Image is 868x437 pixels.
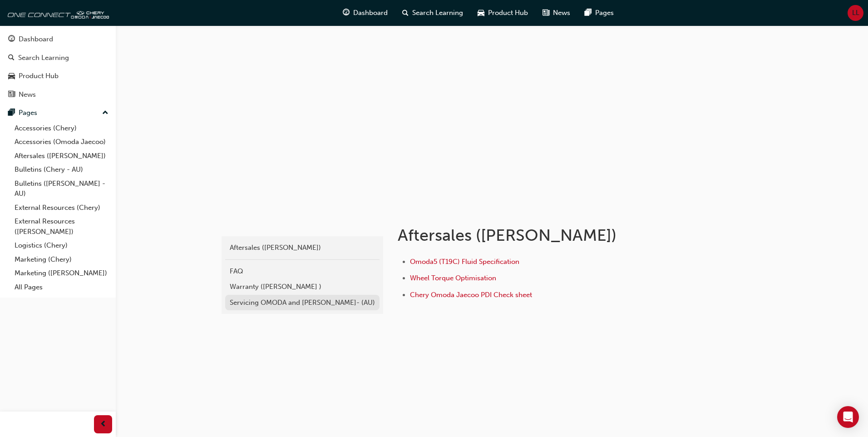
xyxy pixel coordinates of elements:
span: car-icon [8,72,15,80]
a: All Pages [11,280,112,294]
a: Marketing ([PERSON_NAME]) [11,266,112,280]
span: guage-icon [8,35,15,44]
button: Pages [4,104,112,121]
a: guage-iconDashboard [335,4,395,22]
button: LL [848,5,863,21]
div: Warranty ([PERSON_NAME] ) [230,282,375,292]
span: search-icon [8,54,15,62]
div: News [19,89,36,100]
a: Wheel Torque Optimisation [410,274,496,282]
span: car-icon [478,7,484,19]
span: pages-icon [8,109,15,117]
a: External Resources ([PERSON_NAME]) [11,214,112,238]
span: search-icon [402,7,409,19]
span: prev-icon [100,419,107,430]
a: Chery Omoda Jaecoo PDI Check sheet [410,291,532,299]
a: Product Hub [4,68,112,84]
a: search-iconSearch Learning [395,4,470,22]
span: Product Hub [488,8,528,18]
span: guage-icon [343,7,350,19]
span: Search Learning [412,8,463,18]
img: oneconnect [5,4,109,22]
a: Marketing (Chery) [11,253,112,267]
a: Accessories (Chery) [11,121,112,135]
div: Aftersales ([PERSON_NAME]) [230,243,375,253]
a: Aftersales ([PERSON_NAME]) [225,240,380,256]
span: News [553,8,570,18]
span: news-icon [542,7,549,19]
div: Dashboard [19,34,53,45]
h1: Aftersales ([PERSON_NAME]) [398,225,695,245]
div: Pages [19,108,37,118]
a: Omoda5 (T19C) Fluid Specification [410,258,519,266]
button: DashboardSearch LearningProduct HubNews [4,29,112,104]
span: LL [852,8,859,18]
span: Dashboard [353,8,388,18]
a: External Resources (Chery) [11,201,112,215]
a: Servicing OMODA and [PERSON_NAME]- (AU) [225,295,380,311]
span: Pages [595,8,614,18]
div: FAQ [230,266,375,277]
a: Warranty ([PERSON_NAME] ) [225,279,380,295]
a: car-iconProduct Hub [470,4,535,22]
a: News [4,86,112,103]
a: FAQ [225,263,380,279]
a: Accessories (Omoda Jaecoo) [11,135,112,149]
a: Bulletins (Chery - AU) [11,163,112,177]
a: news-iconNews [535,4,577,22]
a: Aftersales ([PERSON_NAME]) [11,149,112,163]
div: Servicing OMODA and [PERSON_NAME]- (AU) [230,298,375,308]
div: Product Hub [19,71,59,81]
div: Search Learning [18,53,69,63]
a: pages-iconPages [577,4,621,22]
a: Bulletins ([PERSON_NAME] - AU) [11,177,112,201]
span: news-icon [8,91,15,99]
div: Open Intercom Messenger [837,406,859,428]
span: pages-icon [585,7,592,19]
a: Dashboard [4,31,112,48]
span: up-icon [102,107,108,119]
a: Logistics (Chery) [11,238,112,253]
a: Search Learning [4,50,112,66]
